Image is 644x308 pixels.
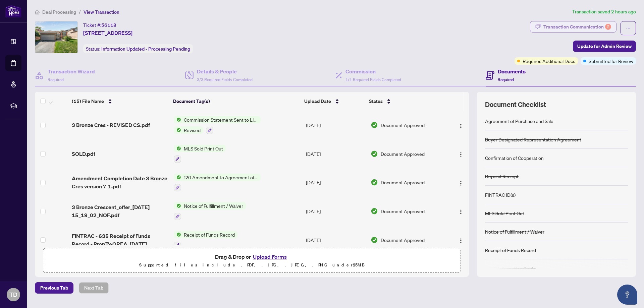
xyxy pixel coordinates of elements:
img: Logo [458,152,464,157]
article: Transaction saved 2 hours ago [572,8,636,16]
button: Logo [455,148,466,159]
button: Open asap [617,285,637,305]
span: Information Updated - Processing Pending [101,46,190,52]
div: Status: [83,44,193,53]
button: Upload Forms [251,252,289,261]
td: [DATE] [303,111,368,139]
div: MLS Sold Print Out [485,209,524,217]
span: Document Approved [381,121,425,129]
button: Transaction Communication2 [530,21,616,33]
th: Upload Date [302,92,366,111]
span: 3/3 Required Fields Completed [197,77,253,82]
img: Document Status [371,207,378,215]
img: Document Status [371,150,378,158]
p: Supported files include .PDF, .JPG, .JPEG, .PNG under 25 MB [47,261,457,269]
button: Status IconCommission Statement Sent to Listing BrokerageStatus IconRevised [174,116,261,134]
span: Required [48,77,64,82]
h4: Details & People [197,67,253,75]
img: Status Icon [174,174,181,181]
button: Logo [455,206,466,217]
span: Submitted for Review [589,57,633,65]
button: Previous Tab [35,282,73,294]
img: Status Icon [174,202,181,209]
th: Status [366,92,445,111]
button: Logo [455,235,466,245]
span: MLS Sold Print Out [181,145,226,152]
span: Deal Processing [42,9,76,15]
button: Update for Admin Review [573,41,636,52]
div: Deposit Receipt [485,173,519,180]
span: Upload Date [304,98,331,105]
span: Update for Admin Review [577,41,632,52]
span: ellipsis [626,26,631,30]
img: Status Icon [174,231,181,238]
img: Document Status [371,121,378,129]
span: SOLD.pdf [72,150,95,158]
td: [DATE] [303,139,368,168]
div: Buyer Designated Representation Agreement [485,136,581,143]
span: Document Approved [381,236,425,244]
h4: Transaction Wizard [48,67,95,75]
img: Logo [458,238,464,243]
th: (15) File Name [69,92,171,111]
img: Document Status [371,179,378,186]
button: Status IconMLS Sold Print Out [174,145,226,163]
div: Receipt of Funds Record [485,246,536,254]
img: Logo [458,123,464,129]
span: Drag & Drop or [215,252,289,261]
button: Status IconNotice of Fulfillment / Waiver [174,202,246,220]
span: 3 Bronze Crescent_offer_[DATE] 15_19_02_NOF.pdf [72,203,168,219]
div: Notice of Fulfillment / Waiver [485,228,544,235]
span: 56118 [101,22,116,28]
div: Confirmation of Cooperation [485,154,544,162]
span: Requires Additional Docs [523,57,575,65]
th: Document Tag(s) [170,92,302,111]
h4: Commission [345,67,401,75]
img: Status Icon [174,126,181,134]
span: Document Approved [381,207,425,215]
div: Transaction Communication [543,21,611,32]
img: Status Icon [174,116,181,123]
img: Document Status [371,236,378,244]
img: Logo [458,181,464,186]
span: TD [9,290,17,299]
span: Document Checklist [485,100,546,109]
span: 120 Amendment to Agreement of Purchase and Sale [181,174,261,181]
div: FINTRAC ID(s) [485,191,516,198]
img: Status Icon [174,145,181,152]
li: / [79,8,81,16]
span: Drag & Drop orUpload FormsSupported files include .PDF, .JPG, .JPEG, .PNG under25MB [43,248,461,273]
span: Document Approved [381,150,425,158]
span: Amendment Completion Date 3 Bronze Cres version 7 1.pdf [72,174,168,190]
div: Agreement of Purchase and Sale [485,117,553,125]
span: Document Approved [381,179,425,186]
span: Notice of Fulfillment / Waiver [181,202,246,209]
img: IMG-N12410663_1.jpg [35,21,77,53]
span: 1/1 Required Fields Completed [345,77,401,82]
span: Commission Statement Sent to Listing Brokerage [181,116,261,123]
button: Next Tab [79,282,109,294]
button: Logo [455,120,466,130]
span: Previous Tab [40,283,68,293]
button: Status IconReceipt of Funds Record [174,231,237,249]
td: [DATE] [303,226,368,254]
span: FINTRAC - 635 Receipt of Funds Record - PropTx-OREA_[DATE] 14_58_32.pdf [72,232,168,248]
div: 2 [605,24,611,30]
span: 3 Bronze Cres - REVISED CS.pdf [72,121,150,129]
span: View Transaction [84,9,119,15]
span: Required [498,77,514,82]
span: [STREET_ADDRESS] [83,29,132,37]
span: Receipt of Funds Record [181,231,237,238]
span: (15) File Name [72,98,104,105]
img: Logo [458,209,464,214]
button: Status Icon120 Amendment to Agreement of Purchase and Sale [174,174,261,192]
button: Logo [455,177,466,188]
span: Status [369,98,383,105]
div: Ticket #: [83,21,116,29]
h4: Documents [498,67,526,75]
span: home [35,10,40,14]
span: Revised [181,126,203,134]
td: [DATE] [303,197,368,226]
img: logo [5,5,21,17]
td: [DATE] [303,168,368,197]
